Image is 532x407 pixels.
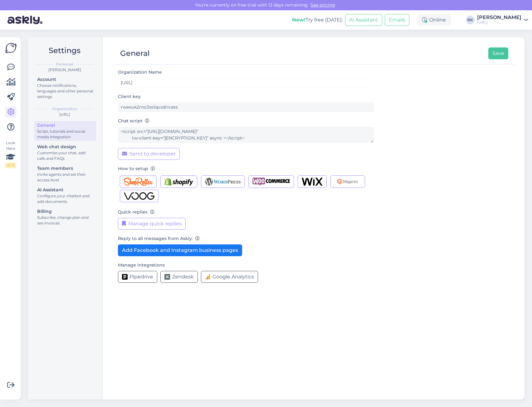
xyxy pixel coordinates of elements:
[345,14,382,26] button: AI Assistant
[129,273,153,281] span: Pipedrive
[164,274,170,280] img: Zendesk
[56,61,73,67] b: Personal
[160,271,198,283] button: Zendesk
[122,274,128,280] img: Pipedrive
[118,93,141,100] label: Client key
[118,218,186,230] button: Manage quick replies
[33,45,96,56] h2: Settings
[34,75,96,101] a: AccountChoose notifications, languages and other personal settings
[385,14,409,26] button: Emails
[309,2,337,8] a: See pricing
[5,140,16,168] div: Look Here
[37,144,93,150] div: Web chat design
[477,15,521,20] div: [PERSON_NAME]
[118,235,200,242] label: Reply to all messages from Askly:
[37,172,93,183] div: Invite agents and set their access level
[118,209,154,215] label: Quick replies
[205,178,241,186] img: Wordpress
[292,16,343,24] div: Try free [DATE]:
[292,17,305,23] b: New!
[52,106,77,112] b: Organization
[37,150,93,161] div: Customise your chat, add calls and FAQs
[37,122,93,129] div: General
[37,193,93,204] div: Configure your chatbot and add documents
[118,118,149,124] label: Chat script
[37,76,93,83] div: Account
[118,165,155,172] label: How to setup
[37,215,93,226] div: Subscribe, change plan and see invoices
[120,47,150,59] div: General
[201,271,258,283] button: Google Analytics
[118,127,374,143] textarea: <script src="[URL][DOMAIN_NAME]" tw-client-key="[ENCRYPTION_KEY]" async ></script>
[466,16,475,24] div: RK
[5,163,16,168] div: 0 / 3
[118,69,164,76] label: Organization Name
[37,129,93,140] div: Script, tutorials and social media integration
[37,208,93,215] div: Billing
[334,178,361,186] img: Magento
[488,47,508,59] button: Save
[34,121,96,141] a: GeneralScript, tutorials and social media integration
[5,42,17,54] img: Askly Logo
[302,178,323,186] img: Wix
[33,112,96,117] div: [URL]
[37,187,93,193] div: AI Assistant
[164,178,193,186] img: Shopify
[34,186,96,205] a: AI AssistantConfigure your chatbot and add documents
[118,244,242,256] button: Add Facebook and Instagram business pages
[118,271,157,283] button: Pipedrive
[118,262,165,268] label: Manage integrations
[118,148,180,160] button: Send to developer
[252,178,290,186] img: Woocommerce
[37,165,93,172] div: Team members
[212,273,254,281] span: Google Analytics
[37,83,93,100] div: Choose notifications, languages and other personal settings
[477,15,528,25] a: [PERSON_NAME][URL]
[172,273,194,281] span: Zendesk
[34,143,96,162] a: Web chat designCustomise your chat, add calls and FAQs
[417,14,451,26] div: Online
[33,67,96,73] div: [PERSON_NAME]
[124,192,154,200] img: Voog
[124,178,153,186] img: Shoproller
[34,207,96,227] a: BillingSubscribe, change plan and see invoices
[205,274,211,280] img: Google Analytics
[34,164,96,184] a: Team membersInvite agents and set their access level
[477,20,521,25] div: [URL]
[118,78,374,88] input: ABC Corporation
